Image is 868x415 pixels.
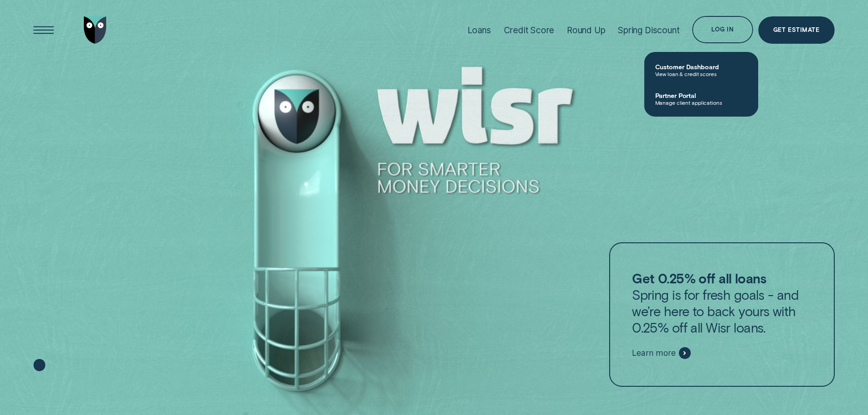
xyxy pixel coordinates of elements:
[84,16,107,44] img: Wisr
[655,63,747,71] span: Customer Dashboard
[758,16,835,44] a: Get Estimate
[567,25,606,36] div: Round Up
[644,84,758,113] a: Partner PortalManage client applications
[632,270,766,286] strong: Get 0.25% off all loans
[655,99,747,106] span: Manage client applications
[692,16,753,43] button: Log in
[632,270,812,336] p: Spring is for fresh goals - and we’re here to back yours with 0.25% off all Wisr loans.
[30,16,57,44] button: Open Menu
[644,56,758,84] a: Customer DashboardView loan & credit scores
[618,25,679,36] div: Spring Discount
[609,242,834,387] a: Get 0.25% off all loansSpring is for fresh goals - and we’re here to back yours with 0.25% off al...
[632,348,675,358] span: Learn more
[467,25,491,36] div: Loans
[655,92,747,99] span: Partner Portal
[504,25,555,36] div: Credit Score
[655,71,747,77] span: View loan & credit scores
